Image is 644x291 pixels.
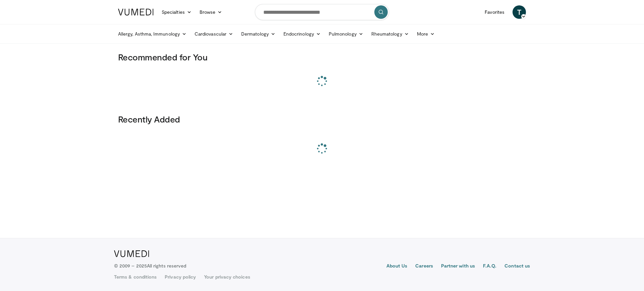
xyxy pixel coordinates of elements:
a: More [413,27,439,41]
a: Rheumatology [367,27,413,41]
a: Cardiovascular [191,27,237,41]
a: Endocrinology [279,27,325,41]
a: Allergy, Asthma, Immunology [114,27,191,41]
a: Favorites [481,5,508,19]
a: Pulmonology [325,27,367,41]
input: Search topics, interventions [255,4,389,20]
a: Browse [196,5,226,19]
h3: Recently Added [118,114,526,125]
a: F.A.Q. [483,262,496,271]
a: Terms & conditions [114,274,157,280]
a: Careers [415,262,433,271]
a: T [513,5,526,19]
a: Partner with us [441,262,475,271]
a: About Us [386,262,408,271]
p: © 2009 – 2025 [114,262,186,269]
h3: Recommended for You [118,52,526,62]
span: All rights reserved [147,263,186,269]
img: VuMedi Logo [114,250,149,257]
a: Privacy policy [165,274,196,280]
a: Specialties [158,5,196,19]
a: Contact us [504,262,530,271]
img: VuMedi Logo [118,9,154,15]
a: Your privacy choices [204,274,250,280]
a: Dermatology [237,27,279,41]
